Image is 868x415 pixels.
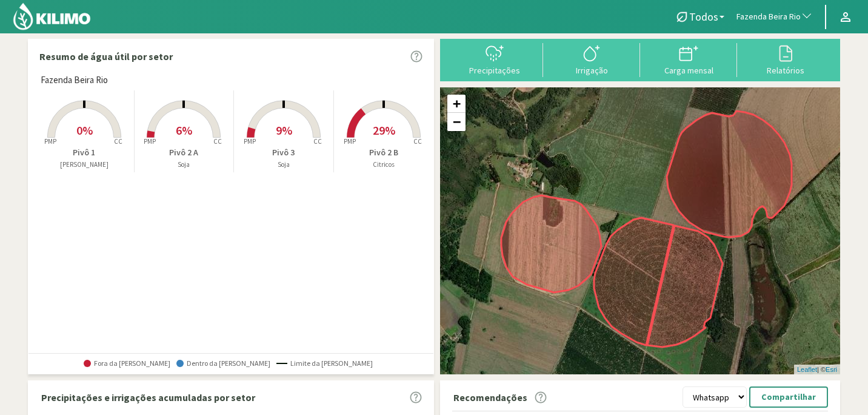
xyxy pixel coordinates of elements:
span: 9% [276,123,292,138]
tspan: PMP [344,137,356,146]
p: Pivô 2 A [135,146,234,159]
p: Precipitações e irrigações acumuladas por setor [41,390,255,405]
a: Esri [826,366,837,373]
p: Citricos [334,160,434,170]
button: Relatórios [737,43,834,75]
p: Resumo de água útil por setor [39,49,173,64]
span: Todos [689,10,718,23]
tspan: CC [413,137,422,146]
button: Irrigação [543,43,640,75]
p: [PERSON_NAME] [35,160,134,170]
p: Recomendações [453,390,527,405]
p: Pivô 1 [35,146,134,159]
span: 0% [76,123,93,138]
span: 29% [373,123,395,138]
tspan: CC [214,137,222,146]
tspan: PMP [44,137,56,146]
a: Zoom in [447,95,466,113]
span: Limite da [PERSON_NAME] [276,359,373,368]
span: Fazenda Beira Rio [41,73,108,87]
span: Fora da [PERSON_NAME] [84,359,170,368]
tspan: PMP [244,137,256,146]
div: Carga mensal [644,66,733,75]
p: Pivô 2 B [334,146,434,159]
div: Irrigação [547,66,636,75]
span: 6% [176,123,192,138]
div: Relatórios [741,66,830,75]
p: Compartilhar [761,390,816,404]
button: Carga mensal [640,43,737,75]
button: Compartilhar [749,386,828,408]
span: Fazenda Beira Rio [736,11,801,23]
tspan: PMP [144,137,156,146]
a: Zoom out [447,113,466,131]
tspan: CC [313,137,322,146]
button: Precipitações [446,43,543,75]
span: Dentro da [PERSON_NAME] [176,359,270,368]
p: Soja [135,160,234,170]
tspan: CC [114,137,122,146]
button: Fazenda Beira Rio [730,4,819,30]
p: Soja [234,160,333,170]
p: Pivô 3 [234,146,333,159]
div: Precipitações [450,66,539,75]
img: Kilimo [12,2,92,31]
div: | © [794,365,840,375]
a: Leaflet [797,366,817,373]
